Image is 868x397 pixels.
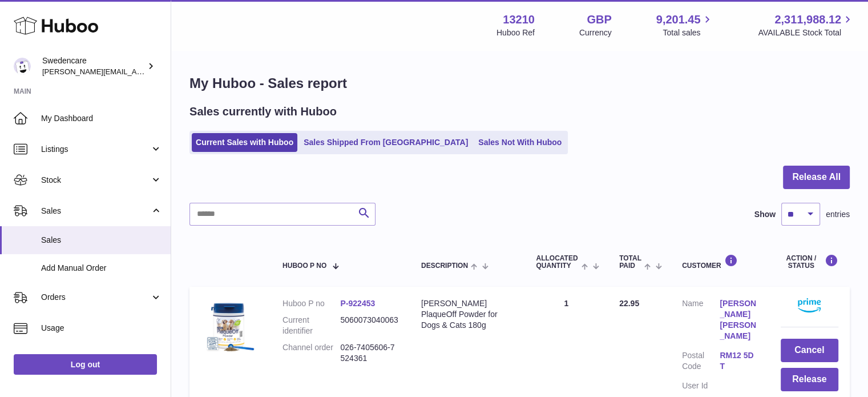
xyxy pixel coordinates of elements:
[682,298,720,344] dt: Name
[282,298,340,309] dt: Huboo P no
[682,350,720,375] dt: Postal Code
[781,254,838,270] div: Action / Status
[41,292,150,303] span: Orders
[619,299,639,308] span: 22.95
[496,27,535,38] div: Huboo Ref
[282,342,340,364] dt: Channel order
[798,298,821,312] img: primelogo.png
[536,255,578,270] span: ALLOCATED Quantity
[41,144,150,155] span: Listings
[781,339,838,362] button: Cancel
[41,175,150,186] span: Stock
[189,104,337,119] h2: Sales currently with Huboo
[300,133,472,152] a: Sales Shipped From [GEOGRAPHIC_DATA]
[340,342,398,364] dd: 026-7405606-7524361
[340,315,398,336] dd: 5060073040063
[41,263,162,274] span: Add Manual Order
[754,209,776,220] label: Show
[720,298,757,342] a: [PERSON_NAME] [PERSON_NAME]
[826,209,850,220] span: entries
[340,299,375,308] a: P-922453
[783,166,850,189] button: Release All
[42,55,145,77] div: Swedencare
[474,133,566,152] a: Sales Not With Huboo
[41,206,150,216] span: Sales
[774,12,841,27] span: 2,311,988.12
[619,255,641,270] span: Total paid
[656,12,701,27] span: 9,201.45
[41,113,162,124] span: My Dashboard
[579,27,612,38] div: Currency
[503,12,535,27] strong: 13210
[421,262,468,270] span: Description
[656,12,714,38] a: 9,201.45 Total sales
[201,298,258,355] img: $_57.JPG
[587,12,611,27] strong: GBP
[189,74,850,93] h1: My Huboo - Sales report
[421,298,513,331] div: [PERSON_NAME] PlaqueOff Powder for Dogs & Cats 180g
[682,254,757,270] div: Customer
[41,235,162,246] span: Sales
[14,58,31,75] img: rebecca.fall@swedencare.co.uk
[781,368,838,391] button: Release
[682,380,720,391] dt: User Id
[720,350,757,372] a: RM12 5DT
[758,12,854,38] a: 2,311,988.12 AVAILABLE Stock Total
[14,354,157,375] a: Log out
[42,67,229,76] span: [PERSON_NAME][EMAIL_ADDRESS][DOMAIN_NAME]
[192,133,297,152] a: Current Sales with Huboo
[282,315,340,336] dt: Current identifier
[758,27,854,38] span: AVAILABLE Stock Total
[663,27,713,38] span: Total sales
[41,323,162,334] span: Usage
[282,262,326,270] span: Huboo P no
